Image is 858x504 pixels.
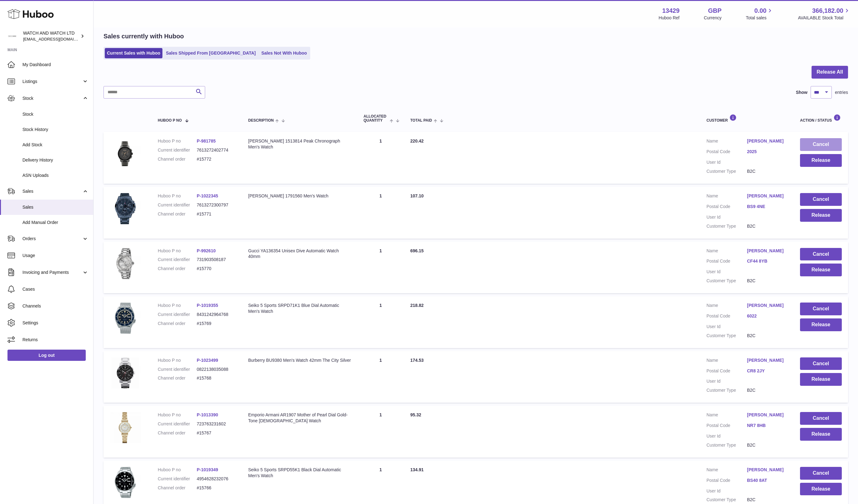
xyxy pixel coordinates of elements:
[746,15,774,21] span: Total sales
[22,269,82,275] span: Invoicing and Payments
[197,266,236,272] dd: #15770
[706,467,747,474] dt: Name
[747,138,788,144] a: [PERSON_NAME]
[704,15,722,21] div: Currency
[746,7,774,21] a: 0.00 Total sales
[22,157,89,163] span: Delivery History
[747,497,788,503] dd: B2C
[800,318,842,331] button: Release
[747,423,788,429] a: NR7 8HB
[197,248,216,253] a: P-992610
[158,138,197,144] dt: Huboo P no
[197,485,236,491] dd: #15766
[158,366,197,372] dt: Current identifier
[706,378,747,384] dt: User Id
[197,312,236,317] dd: 8431242964768
[410,119,432,123] span: Total paid
[706,193,747,201] dt: Name
[197,156,236,162] dd: #15772
[197,303,218,308] a: P-1019355
[747,278,788,284] dd: B2C
[164,48,258,58] a: Sales Shipped From [GEOGRAPHIC_DATA]
[197,147,236,153] dd: 7613272402774
[706,114,788,123] div: Customer
[747,368,788,374] a: CR8 2JY
[747,477,788,483] a: BS40 8AT
[747,313,788,319] a: 6022
[23,30,79,42] div: WATCH AND WATCH LTD
[158,202,197,208] dt: Current identifier
[248,303,351,314] div: Seiko 5 Sports SRPD71K1 Blue Dial Automatic Men's Watch
[110,248,141,279] img: 1718701278.jpg
[22,204,89,210] span: Sales
[706,368,747,376] dt: Postal Code
[110,412,141,443] img: 1727865049.jpg
[747,204,788,210] a: BS9 4NE
[706,497,747,503] dt: Customer Type
[248,357,351,363] div: Burberry BU9380 Men's Watch 42mm The City Silver
[706,214,747,220] dt: User Id
[22,95,82,101] span: Stock
[798,7,851,21] a: 366,182.00 AVAILABLE Stock Total
[357,187,404,239] td: 1
[158,147,197,153] dt: Current identifier
[197,202,236,208] dd: 7613272300797
[105,48,162,58] a: Current Sales with Huboo
[706,324,747,330] dt: User Id
[158,211,197,217] dt: Channel order
[158,266,197,272] dt: Channel order
[22,142,89,148] span: Add Stock
[197,476,236,482] dd: 4954628232076
[259,48,309,58] a: Sales Not With Huboo
[800,412,842,425] button: Cancel
[706,423,747,430] dt: Postal Code
[110,193,141,224] img: 1732797301.jpg
[800,114,842,123] div: Action / Status
[747,387,788,393] dd: B2C
[800,373,842,386] button: Release
[248,467,351,479] div: Seiko 5 Sports SRPD55K1 Black Dial Automatic Men's Watch
[22,111,89,117] span: Stock
[158,248,197,254] dt: Huboo P no
[708,7,721,15] strong: GBP
[248,248,351,260] div: Gucci YA136354 Unisex Dive Automatic Watch 40mm
[747,223,788,229] dd: B2C
[800,209,842,222] button: Release
[22,303,89,309] span: Channels
[706,333,747,339] dt: Customer Type
[410,248,424,253] span: 696.15
[706,442,747,448] dt: Customer Type
[800,248,842,261] button: Cancel
[197,366,236,372] dd: 0822138035088
[197,193,218,198] a: P-1022345
[754,7,767,15] span: 0.00
[158,430,197,436] dt: Channel order
[158,357,197,363] dt: Huboo P no
[747,193,788,199] a: [PERSON_NAME]
[158,321,197,327] dt: Channel order
[706,269,747,275] dt: User Id
[22,286,89,292] span: Cases
[364,114,388,123] span: ALLOCATED Quantity
[22,62,89,68] span: My Dashboard
[706,488,747,494] dt: User Id
[158,119,182,123] span: Huboo P no
[798,15,851,21] span: AVAILABLE Stock Total
[110,138,141,169] img: 1714366336.jpg
[706,477,747,485] dt: Postal Code
[197,358,218,363] a: P-1023499
[800,483,842,496] button: Release
[158,312,197,317] dt: Current identifier
[812,7,843,15] span: 366,182.00
[747,442,788,448] dd: B2C
[7,31,17,41] img: baris@watchandwatch.co.uk
[800,138,842,151] button: Cancel
[747,467,788,473] a: [PERSON_NAME]
[158,467,197,473] dt: Huboo P no
[800,303,842,315] button: Cancel
[22,172,89,178] span: ASN Uploads
[410,467,424,472] span: 134.91
[248,193,351,199] div: [PERSON_NAME] 1791560 Men's Watch
[248,138,351,150] div: [PERSON_NAME] 1513814 Peak Chronograph Men's Watch
[410,303,424,308] span: 218.82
